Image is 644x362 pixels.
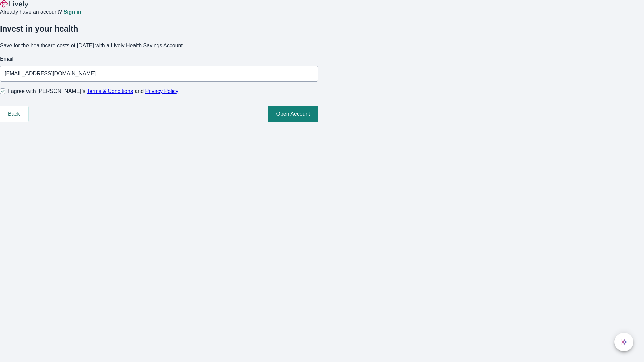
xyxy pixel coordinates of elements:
a: Sign in [63,9,81,15]
button: Open Account [268,106,318,122]
a: Terms & Conditions [87,88,133,94]
svg: Lively AI Assistant [621,339,627,345]
a: Privacy Policy [145,88,179,94]
span: I agree with [PERSON_NAME]’s and [8,87,178,95]
button: chat [614,333,633,351]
